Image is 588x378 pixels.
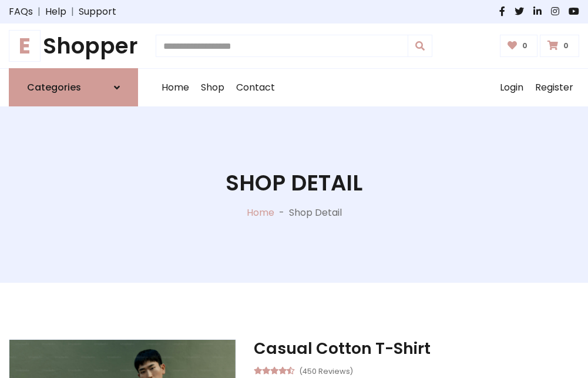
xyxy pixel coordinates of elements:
[27,82,81,93] h6: Categories
[45,5,66,19] a: Help
[9,33,138,59] h1: Shopper
[226,170,362,196] h1: Shop Detail
[519,41,530,51] span: 0
[33,5,45,19] span: |
[9,5,33,19] a: FAQs
[9,68,138,106] a: Categories
[500,35,538,57] a: 0
[540,35,579,57] a: 0
[156,69,195,106] a: Home
[299,363,353,377] small: (450 Reviews)
[9,33,138,59] a: EShopper
[247,206,274,219] a: Home
[9,30,41,62] span: E
[289,206,342,220] p: Shop Detail
[79,5,116,19] a: Support
[529,69,579,106] a: Register
[66,5,79,19] span: |
[560,41,572,51] span: 0
[230,69,281,106] a: Contact
[195,69,230,106] a: Shop
[494,69,529,106] a: Login
[254,339,579,358] h3: Casual Cotton T-Shirt
[274,206,289,220] p: -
